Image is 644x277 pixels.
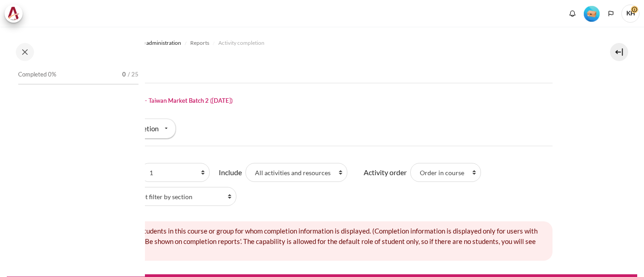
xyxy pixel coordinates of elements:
[92,221,553,261] div: There are no students in this course or group for whom completion information is displayed. (Comp...
[584,6,600,22] img: Level #1
[219,167,242,178] label: Include
[621,5,639,23] span: KH
[18,68,139,94] a: Completed 0% 0 / 25
[7,7,20,20] img: Architeck
[604,7,618,20] button: Languages
[621,5,639,23] a: User menu
[122,70,126,79] span: 0
[580,5,603,22] a: Level #1
[364,167,407,178] label: Activity order
[5,5,27,23] a: Architeck Architeck
[34,27,610,274] section: Content
[190,38,209,48] a: Reports
[92,36,268,50] nav: Navigation bar
[584,5,600,22] div: Level #1
[128,70,139,79] span: / 25
[218,38,264,48] a: Activity completion
[566,7,579,20] div: Show notification window with no new notifications
[128,39,181,47] span: Course administration
[218,39,264,47] span: Activity completion
[18,70,56,79] span: Completed 0%
[92,97,233,105] h1: Outward GoBeyond - Taiwan Market Batch 2 ([DATE])
[190,39,209,47] span: Reports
